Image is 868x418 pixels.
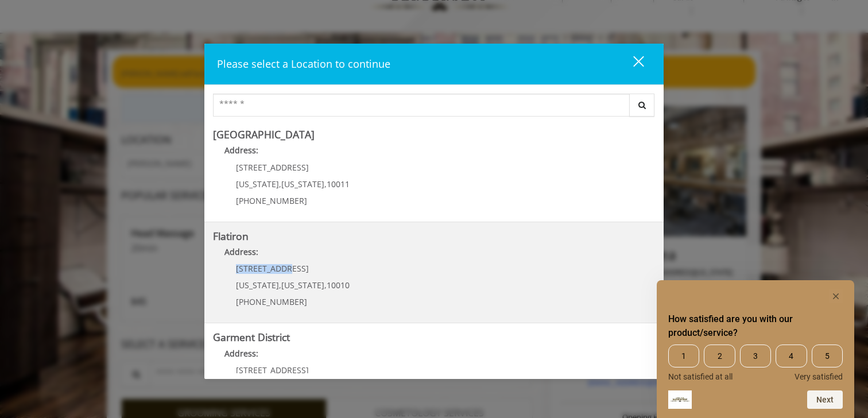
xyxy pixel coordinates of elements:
span: 10011 [327,179,350,189]
span: [PHONE_NUMBER] [236,296,307,307]
b: Flatiron [213,229,249,243]
span: 1 [668,345,699,367]
span: [PHONE_NUMBER] [236,195,307,206]
span: [STREET_ADDRESS] [236,162,309,173]
span: [US_STATE] [236,179,279,189]
span: 2 [704,345,735,367]
button: close dialog [612,52,651,76]
b: Address: [224,145,258,156]
div: close dialog [620,55,643,72]
span: 5 [812,345,843,367]
h2: How satisfied are you with our product/service? Select an option from 1 to 5, with 1 being Not sa... [668,312,843,340]
div: How satisfied are you with our product/service? Select an option from 1 to 5, with 1 being Not sa... [668,289,843,409]
span: , [324,179,327,189]
span: 10010 [327,280,350,291]
span: [US_STATE] [281,280,324,291]
div: How satisfied are you with our product/service? Select an option from 1 to 5, with 1 being Not sa... [668,345,843,381]
b: Address: [224,348,258,359]
div: Center Select [213,94,655,122]
span: [US_STATE] [236,280,279,291]
span: Not satisfied at all [668,372,733,381]
input: Search Center [213,94,630,117]
b: [GEOGRAPHIC_DATA] [213,127,315,141]
span: 4 [776,345,807,367]
i: Search button [635,101,649,109]
span: , [324,280,327,291]
span: , [279,280,281,291]
span: , [279,179,281,189]
span: Please select a Location to continue [217,57,390,71]
button: Hide survey [829,289,843,303]
span: Very satisfied [795,372,843,381]
span: [STREET_ADDRESS] [236,263,309,274]
b: Address: [224,246,258,257]
span: 3 [740,345,771,367]
button: Next question [807,390,843,409]
span: [US_STATE] [281,179,324,189]
b: Garment District [213,330,290,344]
span: [STREET_ADDRESS] [236,365,309,376]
